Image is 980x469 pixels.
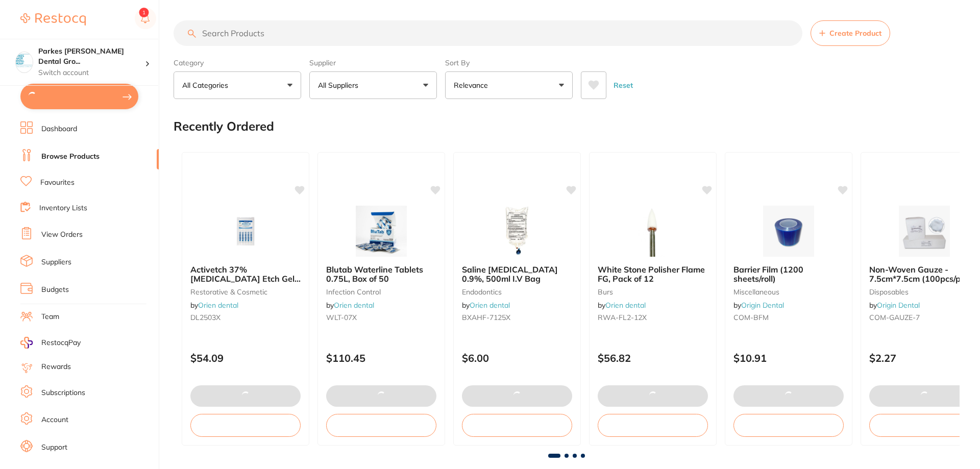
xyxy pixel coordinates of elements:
[811,20,890,46] button: Create Product
[326,288,436,296] small: infection control
[755,206,822,257] img: Barrier Film (1200 sheets/roll)
[869,288,979,296] small: disposables
[733,288,844,296] small: miscellaneous
[484,206,550,257] img: Saline Sodium Chloride 0.9%, 500ml I.V Bag
[20,13,86,26] img: Restocq Logo
[598,265,708,284] b: White Stone Polisher Flame FG, Pack of 12
[605,301,646,310] a: Orien dental
[212,206,279,257] img: Activetch 37% Phosphoric Acid Etch Gel, 10 x 3g Syringe Pack
[733,313,844,322] small: COM-BFM
[41,230,83,240] a: View Orders
[41,415,68,425] a: Account
[41,312,59,322] a: Team
[198,301,238,310] a: Orien dental
[41,362,71,372] a: Rewards
[877,301,920,310] a: Origin Dental
[598,301,646,310] span: by
[869,352,979,364] p: $2.27
[190,352,301,364] p: $54.09
[462,313,572,322] small: BXAHF-7125X
[41,285,69,295] a: Budgets
[348,206,414,257] img: Blutab Waterline Tablets 0.75L, Box of 50
[445,71,573,99] button: Relevance
[40,178,75,188] a: Favourites
[598,313,708,322] small: RWA-FL2-12X
[20,337,33,349] img: RestocqPay
[598,288,708,296] small: burs
[16,52,33,69] img: Parkes Baker Dental Group
[733,301,784,310] span: by
[174,71,301,99] button: All Categories
[326,313,436,322] small: WLT-07X
[41,124,77,134] a: Dashboard
[174,58,301,67] label: Category
[41,388,85,398] a: Subscriptions
[334,301,374,310] a: Orien dental
[733,352,844,364] p: $10.91
[445,58,573,67] label: Sort By
[190,301,238,310] span: by
[610,71,636,99] button: Reset
[620,206,686,257] img: White Stone Polisher Flame FG, Pack of 12
[326,352,436,364] p: $110.45
[741,301,784,310] a: Origin Dental
[190,265,301,284] b: Activetch 37% Phosphoric Acid Etch Gel, 10 x 3g Syringe Pack
[190,288,301,296] small: restorative & cosmetic
[38,46,145,66] h4: Parkes Baker Dental Group
[869,301,920,310] span: by
[318,80,362,90] p: All Suppliers
[326,265,436,284] b: Blutab Waterline Tablets 0.75L, Box of 50
[20,337,81,349] a: RestocqPay
[869,313,979,322] small: COM-GAUZE-7
[462,301,510,310] span: by
[829,29,881,37] span: Create Product
[39,203,87,213] a: Inventory Lists
[41,338,81,348] span: RestocqPay
[598,352,708,364] p: $56.82
[326,301,374,310] span: by
[462,352,572,364] p: $6.00
[174,119,274,134] h2: Recently Ordered
[41,152,100,162] a: Browse Products
[462,288,572,296] small: endodontics
[41,257,71,267] a: Suppliers
[869,265,979,284] b: Non-Woven Gauze - 7.5cm*7.5cm (100pcs/pack)
[454,80,492,90] p: Relevance
[309,58,437,67] label: Supplier
[190,313,301,322] small: DL2503X
[470,301,510,310] a: Orien dental
[462,265,572,284] b: Saline Sodium Chloride 0.9%, 500ml I.V Bag
[182,80,232,90] p: All Categories
[38,68,145,78] p: Switch account
[309,71,437,99] button: All Suppliers
[20,8,86,31] a: Restocq Logo
[174,20,802,46] input: Search Products
[733,265,844,284] b: Barrier Film (1200 sheets/roll)
[891,206,958,257] img: Non-Woven Gauze - 7.5cm*7.5cm (100pcs/pack)
[41,442,67,453] a: Support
